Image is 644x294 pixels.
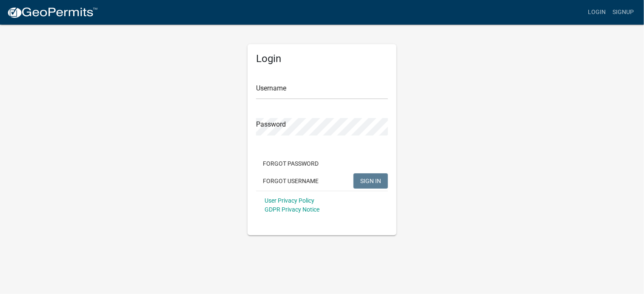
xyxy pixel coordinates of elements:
a: Login [584,4,609,20]
span: SIGN IN [360,177,381,184]
button: Forgot Password [256,156,325,171]
a: User Privacy Policy [265,197,314,204]
button: Forgot Username [256,173,325,189]
a: Signup [609,4,637,20]
button: SIGN IN [353,173,388,189]
a: GDPR Privacy Notice [265,206,319,213]
h5: Login [256,53,388,65]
